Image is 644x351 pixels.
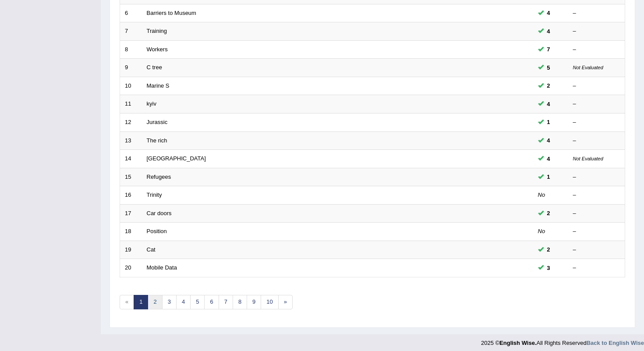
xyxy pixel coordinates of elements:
td: 10 [120,77,142,95]
div: – [573,100,620,108]
div: – [573,191,620,199]
a: 3 [162,295,177,309]
div: – [573,227,620,236]
a: Cat [147,246,156,253]
td: 15 [120,168,142,186]
span: You can still take this question [544,117,554,127]
span: You can still take this question [544,172,554,181]
small: Not Evaluated [573,156,603,161]
div: – [573,9,620,18]
a: 2 [148,295,162,309]
a: kyiv [147,100,156,107]
span: You can still take this question [544,63,554,72]
span: You can still take this question [544,8,554,18]
a: 9 [247,295,261,309]
td: 9 [120,59,142,77]
span: You can still take this question [544,99,554,109]
a: 10 [261,295,278,309]
em: No [538,191,545,198]
strong: English Wise. [499,340,536,346]
a: The rich [147,137,167,144]
small: Not Evaluated [573,65,603,70]
a: » [278,295,293,309]
a: 1 [134,295,148,309]
div: – [573,246,620,254]
td: 16 [120,186,142,205]
td: 18 [120,223,142,241]
a: 6 [204,295,219,309]
span: You can still take this question [544,81,554,90]
a: Refugees [147,174,171,180]
span: You can still take this question [544,136,554,145]
td: 6 [120,4,142,22]
div: – [573,137,620,145]
span: You can still take this question [544,263,554,273]
div: – [573,209,620,218]
div: – [573,82,620,90]
a: 8 [233,295,247,309]
a: Workers [147,46,168,53]
span: You can still take this question [544,209,554,218]
td: 14 [120,150,142,168]
a: 5 [190,295,205,309]
span: You can still take this question [544,27,554,36]
td: 8 [120,40,142,59]
span: « [120,295,134,309]
div: – [573,46,620,54]
span: You can still take this question [544,154,554,163]
a: Trinity [147,191,162,198]
td: 11 [120,95,142,113]
a: 4 [176,295,191,309]
span: You can still take this question [544,245,554,254]
a: Marine S [147,82,170,89]
div: – [573,27,620,35]
a: C tree [147,64,162,71]
div: – [573,118,620,127]
td: 7 [120,22,142,41]
a: Back to English Wise [587,340,644,346]
a: [GEOGRAPHIC_DATA] [147,155,206,162]
a: Jurassic [147,119,168,125]
em: No [538,228,545,234]
a: 7 [219,295,233,309]
a: Car doors [147,210,172,216]
td: 12 [120,113,142,131]
td: 13 [120,131,142,150]
td: 20 [120,259,142,277]
div: – [573,264,620,272]
a: Barriers to Museum [147,10,196,16]
a: Mobile Data [147,264,177,271]
a: Training [147,28,167,34]
td: 19 [120,241,142,259]
div: – [573,173,620,181]
span: You can still take this question [544,45,554,54]
td: 17 [120,204,142,223]
div: 2025 © All Rights Reserved [481,334,644,347]
a: Position [147,228,167,234]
